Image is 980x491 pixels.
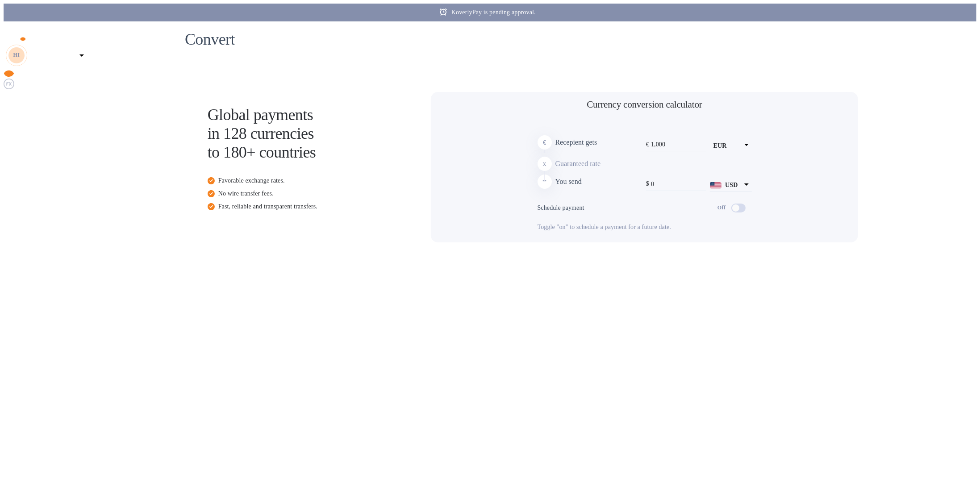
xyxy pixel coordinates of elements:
[208,202,431,211] p: Fast, reliable and transparent transfers.
[555,178,642,186] h3: You send
[543,139,546,146] strong: €
[646,178,651,191] div: $
[29,52,74,58] p: HTM-TECH, INC
[4,79,14,89] img: Foreign exchange
[4,174,17,180] b: Rates
[538,203,717,212] p: Schedule payment
[651,178,706,191] input: Amount
[447,8,540,17] p: KoverlyPay is pending approval.
[710,182,722,188] img: USD
[555,138,642,147] h3: Recepient gets
[185,30,962,49] h1: Convert
[4,164,89,173] p: Convert
[935,448,980,491] iframe: Chat Widget
[717,204,726,211] b: Off
[13,52,20,58] b: HI
[208,105,431,162] h1: Global payments in 128 currencies to 180+ countries
[646,138,651,152] div: €
[538,99,752,110] h2: Currency conversion calculator
[14,32,52,43] img: Logo
[538,157,552,171] div: x
[725,182,738,188] b: USD
[651,138,706,152] input: Amount
[713,142,727,149] b: EUR
[208,189,431,198] p: No wire transfer fees.
[208,176,431,185] p: Favorable exchange rates.
[4,21,89,32] div: Unpin categories
[538,222,752,232] p: Toggle "on" to schedule a payment for a future date.
[555,160,642,168] h3: Guaranteed rate
[538,175,552,189] div: =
